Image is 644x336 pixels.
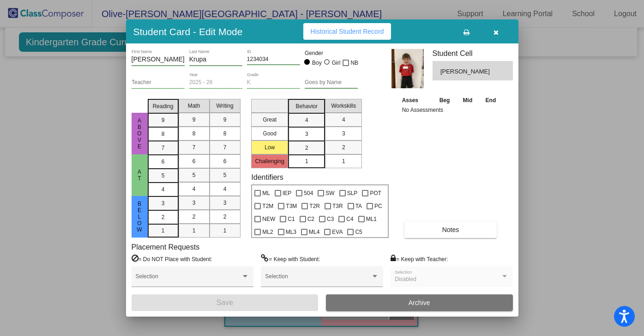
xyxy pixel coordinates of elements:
span: Below [135,201,144,233]
span: 3 [223,199,227,207]
span: [PERSON_NAME] [440,67,492,76]
span: IEP [283,188,291,199]
span: 2 [193,213,196,221]
mat-label: Gender [305,49,358,57]
span: C3 [327,214,334,225]
span: 1 [342,157,345,165]
span: 3 [342,129,345,138]
span: 2 [305,144,308,152]
span: C1 [288,214,295,225]
span: T2R [309,201,320,212]
input: year [189,79,242,86]
span: 504 [304,188,313,199]
span: T2M [262,201,273,212]
span: C2 [307,214,314,225]
span: Writing [216,102,233,110]
span: 1 [193,226,196,235]
span: ML1 [366,214,377,225]
span: ML3 [286,226,296,238]
span: 1 [305,157,308,165]
span: T3M [286,201,297,212]
span: 4 [342,116,345,124]
input: Enter ID [247,56,300,63]
td: No Assessments [400,105,503,115]
span: T3R [332,201,343,212]
span: 6 [223,157,227,165]
div: Girl [331,59,341,67]
span: 3 [162,199,165,208]
span: 7 [193,143,196,152]
span: 8 [193,129,196,138]
button: Archive [326,294,513,311]
input: grade [247,79,300,86]
span: PC [374,201,382,212]
span: 3 [193,199,196,207]
span: Math [188,102,200,110]
span: 4 [223,185,227,193]
span: 7 [223,143,227,152]
th: End [479,95,503,105]
label: = Keep with Student: [261,254,320,263]
span: 8 [223,129,227,138]
span: Behavior [296,102,318,110]
label: = Keep with Teacher: [391,254,448,263]
span: 6 [193,157,196,165]
span: NB [350,57,358,68]
button: Notes [404,221,497,238]
label: Placement Requests [132,243,200,251]
div: Boy [312,59,322,67]
span: 1 [162,226,165,235]
span: 1 [223,226,227,235]
span: ML [262,188,270,199]
span: POT [370,188,381,199]
th: Beg [433,95,457,105]
span: 4 [162,185,165,194]
label: = Do NOT Place with Student: [132,254,212,263]
button: Historical Student Record [303,23,391,40]
span: 5 [223,171,227,179]
span: C4 [346,214,353,225]
input: teacher [132,79,185,86]
span: 2 [342,143,345,152]
span: 8 [162,130,165,138]
th: Mid [457,95,479,105]
h3: Student Cell [433,49,513,58]
span: Archive [409,299,430,306]
input: goes by name [305,79,358,86]
h3: Student Card - Edit Mode [133,26,243,37]
span: 2 [162,213,165,221]
span: C5 [355,226,362,238]
span: 6 [162,158,165,166]
label: Identifiers [251,173,283,182]
span: 9 [162,116,165,124]
th: Asses [400,95,433,105]
span: 7 [162,144,165,152]
span: TA [355,201,362,212]
span: Reading [153,102,174,110]
span: ML4 [309,226,319,238]
span: 5 [162,171,165,180]
button: Save [132,294,319,311]
span: 5 [193,171,196,179]
span: 4 [193,185,196,193]
span: 4 [305,116,308,124]
span: EVA [332,226,343,238]
span: SLP [347,188,358,199]
span: 3 [305,130,308,138]
span: 9 [193,116,196,124]
span: SW [325,188,334,199]
span: NEW [262,214,275,225]
span: Notes [442,226,459,233]
span: ABove [135,117,144,150]
span: Save [217,299,233,306]
span: Disabled [395,276,416,282]
span: ML2 [262,226,273,238]
span: At [135,169,144,182]
span: 2 [223,213,227,221]
span: Historical Student Record [311,28,384,35]
span: 9 [223,116,227,124]
span: Workskills [331,102,356,110]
